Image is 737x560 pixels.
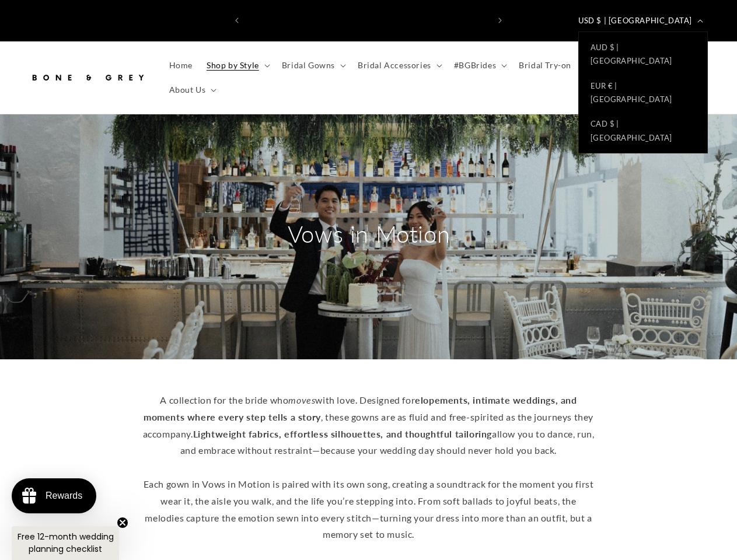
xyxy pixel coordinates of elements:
span: CAD $ | [591,117,619,131]
a: CAD $ |[GEOGRAPHIC_DATA] [579,112,707,150]
img: Bone and Grey Bridal [29,65,146,90]
button: Close teaser [117,517,128,528]
a: [GEOGRAPHIC_DATA] [579,150,707,189]
span: Home [169,60,193,71]
div: Free 12-month wedding planning checklistClose teaser [12,526,119,560]
strong: Lightweight fabrics, effortless silhouettes, and thoughtful tailoring [193,428,492,439]
a: Bone and Grey Bridal [25,60,151,94]
span: EUR € | [591,79,617,93]
span: Shop by Style [207,60,259,71]
span: Free 12-month wedding planning checklist [18,531,114,555]
span: USD $ | [GEOGRAPHIC_DATA] [578,15,692,27]
h2: Vows in Motion [258,219,480,249]
summary: Bridal Gowns [275,53,351,78]
a: Home [162,53,200,78]
span: Bridal Try-on [519,60,571,71]
div: Rewards [46,491,82,501]
summary: About Us [162,78,222,102]
summary: Bridal Accessories [351,53,447,78]
span: Bridal Accessories [358,60,431,71]
a: AUD $ |[GEOGRAPHIC_DATA] [579,35,707,73]
button: Next announcement [487,9,513,32]
a: EUR € |[GEOGRAPHIC_DATA] [579,73,707,112]
button: USD $ | [GEOGRAPHIC_DATA] [571,9,708,32]
button: Previous announcement [224,9,250,32]
span: About Us [169,85,206,95]
span: #BGBrides [454,60,496,71]
summary: Shop by Style [200,53,275,78]
strong: elopements, intimate weddings, and moments where every step tells a story [144,394,577,422]
a: Bridal Try-on [512,53,578,78]
span: AUD $ | [591,41,619,54]
em: moves [288,394,315,405]
span: Bridal Gowns [282,60,335,71]
summary: #BGBrides [447,53,512,78]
